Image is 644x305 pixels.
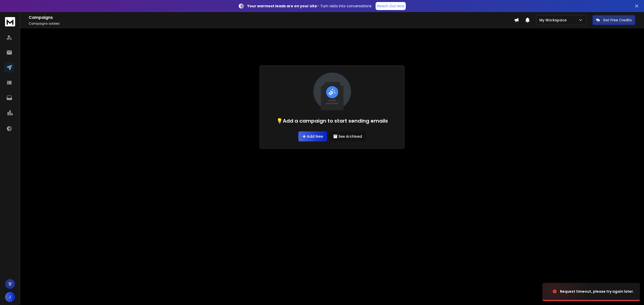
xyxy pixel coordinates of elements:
p: Campaigns added [29,22,514,26]
img: logo [5,17,15,26]
h1: 💡Add a campaign to start sending emails [276,117,388,124]
button: J [5,292,15,302]
button: Get Free Credits [592,15,635,25]
button: See Archived [329,131,366,141]
p: Get Free Credits [603,18,632,23]
h1: Campaigns [29,15,514,21]
p: My Workspace [539,18,569,23]
p: – Turn visits into conversations [247,4,372,9]
a: Add New [298,131,327,141]
strong: Your warmest leads are on your site [247,4,317,9]
div: Request timeout, please try again later. [560,289,634,294]
img: image [542,278,593,305]
p: Reach Out Now [377,4,404,9]
a: Reach Out Now [376,2,406,10]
